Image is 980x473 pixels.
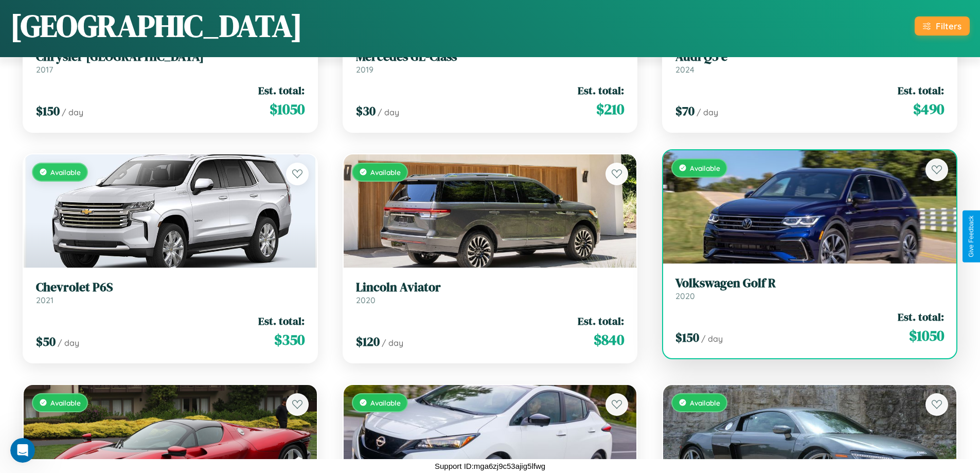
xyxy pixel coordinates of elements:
[50,168,81,177] span: Available
[356,102,376,119] span: $ 30
[370,168,401,177] span: Available
[36,49,305,64] h3: Chrysler [GEOGRAPHIC_DATA]
[697,107,718,117] span: / day
[36,102,60,119] span: $ 150
[36,333,56,350] span: $ 50
[435,459,545,473] p: Support ID: mga6zj9c53ajig5lfwg
[356,295,376,305] span: 2020
[915,16,970,36] button: Filters
[594,329,624,350] span: $ 840
[356,333,380,350] span: $ 120
[936,21,961,31] div: Filters
[913,99,944,119] span: $ 490
[909,325,944,346] span: $ 1050
[58,338,79,348] span: / day
[378,107,399,117] span: / day
[701,334,723,344] span: / day
[578,83,624,98] span: Est. total:
[270,99,305,119] span: $ 1050
[596,99,624,119] span: $ 210
[370,398,401,407] span: Available
[36,280,305,305] a: Chevrolet P6S2021
[675,49,944,64] h3: Audi Q5 e
[675,102,694,119] span: $ 70
[258,83,305,98] span: Est. total:
[382,338,403,348] span: / day
[36,49,305,75] a: Chrysler [GEOGRAPHIC_DATA]2017
[675,329,699,346] span: $ 150
[274,329,305,350] span: $ 350
[675,276,944,291] h3: Volkswagen Golf R
[356,49,625,64] h3: Mercedes GL-Class
[356,49,625,75] a: Mercedes GL-Class2019
[356,280,625,305] a: Lincoln Aviator2020
[898,309,944,324] span: Est. total:
[36,64,53,75] span: 2017
[356,280,625,295] h3: Lincoln Aviator
[675,64,694,75] span: 2024
[36,280,305,295] h3: Chevrolet P6S
[356,64,373,75] span: 2019
[10,438,35,463] iframe: Intercom live chat
[690,398,720,407] span: Available
[675,49,944,75] a: Audi Q5 e2024
[675,291,695,301] span: 2020
[968,216,975,257] div: Give Feedback
[10,5,302,47] h1: [GEOGRAPHIC_DATA]
[578,313,624,328] span: Est. total:
[675,276,944,301] a: Volkswagen Golf R2020
[62,107,83,117] span: / day
[36,295,54,305] span: 2021
[50,398,81,407] span: Available
[258,313,305,328] span: Est. total:
[690,164,720,172] span: Available
[898,83,944,98] span: Est. total:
